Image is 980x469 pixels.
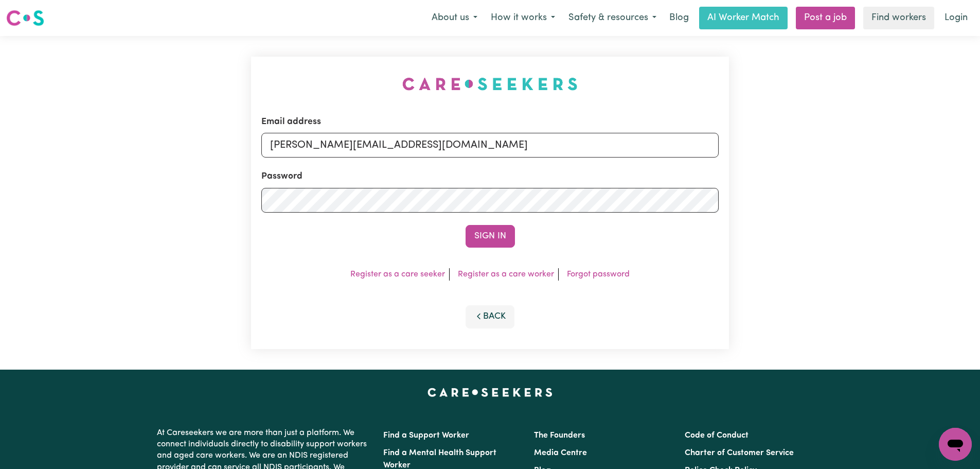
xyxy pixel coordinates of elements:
[939,428,972,461] iframe: Button to launch messaging window
[685,431,749,440] a: Code of Conduct
[863,7,934,29] a: Find workers
[6,6,44,30] a: Careseekers logo
[663,7,695,29] a: Blog
[425,7,484,29] button: About us
[427,388,553,396] a: Careseekers home page
[938,7,974,29] a: Login
[350,270,445,279] a: Register as a care seeker
[562,7,663,29] button: Safety & resources
[534,431,585,440] a: The Founders
[383,431,469,440] a: Find a Support Worker
[534,449,587,457] a: Media Centre
[261,170,302,183] label: Password
[796,7,855,29] a: Post a job
[261,115,321,129] label: Email address
[699,7,788,29] a: AI Worker Match
[685,449,794,457] a: Charter of Customer Service
[466,305,515,328] button: Back
[261,133,719,158] input: Email address
[484,7,562,29] button: How it works
[6,9,44,27] img: Careseekers logo
[466,225,515,248] button: Sign In
[567,270,630,279] a: Forgot password
[458,270,554,279] a: Register as a care worker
